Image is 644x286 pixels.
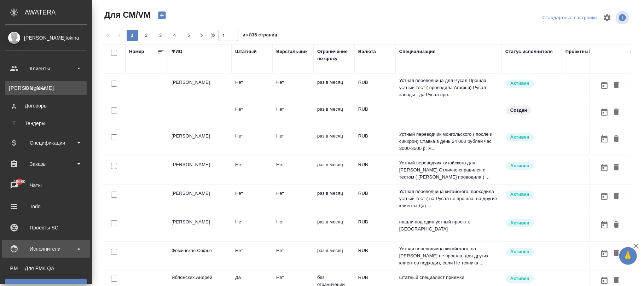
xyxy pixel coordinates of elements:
[399,48,436,55] div: Специализация
[355,102,396,127] td: RUB
[399,131,498,152] p: Устный переводчик монгольского ( после и синхрон) Ставка в день 24 000 рублей час 3000-3500 р. Я...
[510,248,529,255] p: Активен
[314,215,355,240] td: раз в месяц
[155,30,166,41] button: 3
[610,247,622,260] button: Удалить
[273,102,314,127] td: Нет
[505,247,558,257] div: Рядовой исполнитель: назначай с учетом рейтинга
[5,63,87,74] div: Клиенты
[510,107,527,114] p: Создан
[9,102,83,109] div: Договоры
[232,102,273,127] td: Нет
[314,75,355,100] td: раз в месяц
[610,106,622,119] button: Удалить
[598,161,610,174] button: Открыть календарь загрузки
[5,244,87,254] div: Исполнители
[103,9,151,21] span: Для СМ/VM
[168,186,232,211] td: [PERSON_NAME]
[129,48,144,55] div: Номер
[505,190,558,199] div: Рядовой исполнитель: назначай с учетом рейтинга
[510,134,529,141] p: Активен
[314,102,355,127] td: раз в месяц
[5,34,87,42] div: [PERSON_NAME]fokina
[273,129,314,154] td: Нет
[172,48,182,55] div: ФИО
[273,158,314,182] td: Нет
[169,32,180,39] span: 4
[183,30,195,41] button: 5
[9,84,83,92] div: Клиенты
[317,48,351,62] div: Ограничение по сроку
[610,218,622,232] button: Удалить
[505,274,558,284] div: Рядовой исполнитель: назначай с учетом рейтинга
[5,222,87,233] div: Проекты SC
[505,161,558,171] div: Рядовой исполнитель: назначай с учетом рейтинга
[598,133,610,146] button: Открыть календарь загрузки
[610,133,622,146] button: Удалить
[9,265,83,272] div: Для PM/LQA
[355,158,396,182] td: RUB
[314,129,355,154] td: раз в месяц
[399,159,498,181] p: Устный переводчик китайского для [PERSON_NAME] Отлично справился с тестом ( [PERSON_NAME] проводи...
[168,75,232,100] td: [PERSON_NAME]
[355,186,396,211] td: RUB
[155,32,166,39] span: 3
[273,186,314,211] td: Нет
[314,158,355,182] td: раз в месяц
[598,247,610,260] button: Открыть календарь загрузки
[610,79,622,92] button: Удалить
[5,81,87,95] a: [PERSON_NAME]Клиенты
[9,178,30,185] span: 46980
[541,12,599,23] div: split button
[2,198,90,215] a: Todo
[399,188,498,209] p: Устная переводчица китайского, проходила устный тест ( на Русал не прошла, на другие клиенты Да) ...
[355,75,396,100] td: RUB
[169,30,180,41] button: 4
[2,176,90,194] a: 46980Чаты
[598,79,610,92] button: Открыть календарь загрузки
[358,48,376,55] div: Валюта
[5,138,87,148] div: Спецификации
[273,215,314,240] td: Нет
[243,31,277,41] span: из 835 страниц
[610,161,622,174] button: Удалить
[314,186,355,211] td: раз в месяц
[598,218,610,232] button: Открыть календарь загрузки
[141,30,152,41] button: 2
[273,244,314,268] td: Нет
[153,9,170,21] button: Создать
[232,75,273,100] td: Нет
[5,116,87,130] a: ТТендеры
[232,129,273,154] td: Нет
[168,215,232,240] td: [PERSON_NAME]
[610,190,622,203] button: Удалить
[616,11,631,24] span: Посмотреть информацию
[168,158,232,182] td: [PERSON_NAME]
[9,120,83,127] div: Тендеры
[168,129,232,154] td: [PERSON_NAME]
[232,244,273,268] td: Нет
[399,218,498,233] p: нашли под один устный проект в [GEOGRAPHIC_DATA]
[399,245,498,267] p: Устная переводчица китайского, на [PERSON_NAME] не прошла, для других клиентов подходит, если Не ...
[355,129,396,154] td: RUB
[232,186,273,211] td: Нет
[599,9,616,26] span: Настроить таблицу
[273,75,314,100] td: Нет
[314,244,355,268] td: раз в месяц
[619,247,637,265] button: 🙏
[183,32,195,39] span: 5
[276,48,308,55] div: Верстальщик
[141,32,152,39] span: 2
[235,48,257,55] div: Штатный
[399,274,498,281] p: штатный специалист приемки
[168,244,232,268] td: Фоминская Софья
[2,219,90,237] a: Проекты SC
[510,220,529,227] p: Активен
[232,158,273,182] td: Нет
[510,275,529,282] p: Активен
[510,191,529,198] p: Активен
[505,218,558,228] div: Рядовой исполнитель: назначай с учетом рейтинга
[232,215,273,240] td: Нет
[5,99,87,113] a: ДДоговоры
[598,106,610,119] button: Открыть календарь загрузки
